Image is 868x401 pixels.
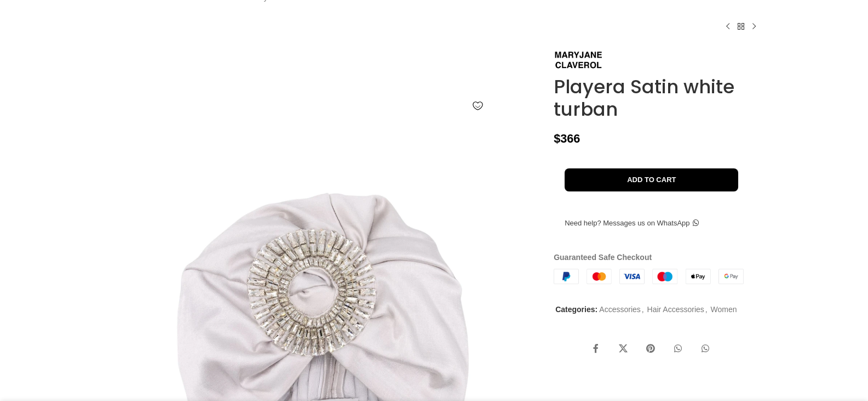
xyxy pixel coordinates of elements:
[554,269,744,284] img: guaranteed-safe-checkout-bordered.j
[694,338,716,360] a: WhatsApp social link
[711,305,737,314] a: Women
[555,305,597,314] span: Categories:
[585,338,607,360] a: Facebook social link
[612,338,634,360] a: X social link
[748,20,761,33] a: Next product
[640,338,662,360] a: Pinterest social link
[599,305,640,314] a: Accessories
[647,305,704,314] a: Hair Accessories
[667,338,689,360] a: WhatsApp social link
[565,168,738,191] button: Add to cart
[554,49,603,70] img: Mary Jane Claverol
[554,132,580,145] bdi: 366
[642,303,644,315] span: ,
[554,76,760,121] h1: Playera Satin white turban
[554,253,652,262] strong: Guaranteed Safe Checkout
[554,212,709,235] a: Need help? Messages us on WhatsApp
[554,132,560,145] span: $
[705,303,708,315] span: ,
[721,20,734,33] a: Previous product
